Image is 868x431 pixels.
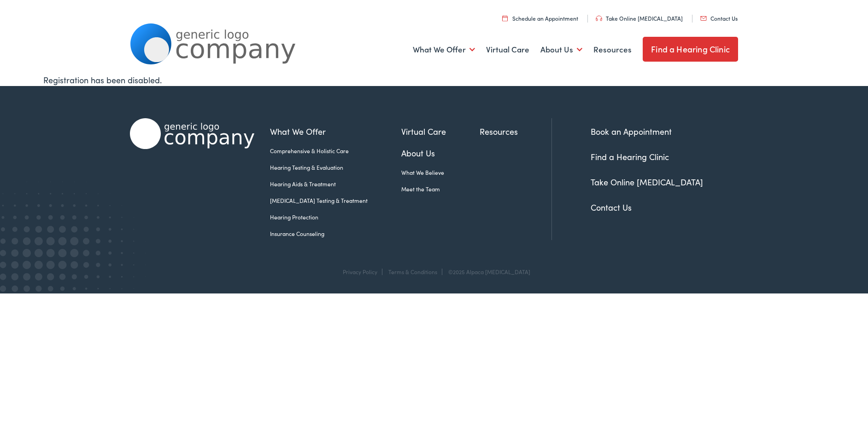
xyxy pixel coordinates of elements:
a: Resources [593,33,632,67]
a: Insurance Counseling [270,230,401,238]
a: What We Offer [270,125,401,138]
a: Find a Hearing Clinic [591,151,669,162]
a: Find a Hearing Clinic [643,37,738,62]
a: Take Online [MEDICAL_DATA] [596,14,683,22]
a: [MEDICAL_DATA] Testing & Treatment [270,196,401,205]
a: Schedule an Appointment [502,14,578,22]
a: Hearing Protection [270,213,401,221]
a: Resources [480,125,551,138]
img: utility icon [596,16,602,21]
a: Hearing Aids & Treatment [270,180,401,188]
a: Meet the Team [401,185,480,193]
div: ©2025 Alpaca [MEDICAL_DATA] [444,269,530,275]
a: Contact Us [700,14,738,22]
a: Virtual Care [486,33,529,67]
img: utility icon [700,16,707,21]
a: Take Online [MEDICAL_DATA] [591,176,703,188]
img: utility icon [502,15,508,21]
a: Book an Appointment [591,126,672,137]
a: Virtual Care [401,125,480,138]
a: About Us [401,147,480,159]
a: About Us [540,33,582,67]
div: Registration has been disabled. [43,74,825,86]
a: Terms & Conditions [388,268,437,276]
a: Contact Us [591,201,632,213]
a: Hearing Testing & Evaluation [270,163,401,172]
a: What We Believe [401,168,480,177]
a: Privacy Policy [343,268,377,276]
img: Alpaca Audiology [130,118,254,149]
a: What We Offer [413,33,475,67]
a: Comprehensive & Holistic Care [270,147,401,155]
